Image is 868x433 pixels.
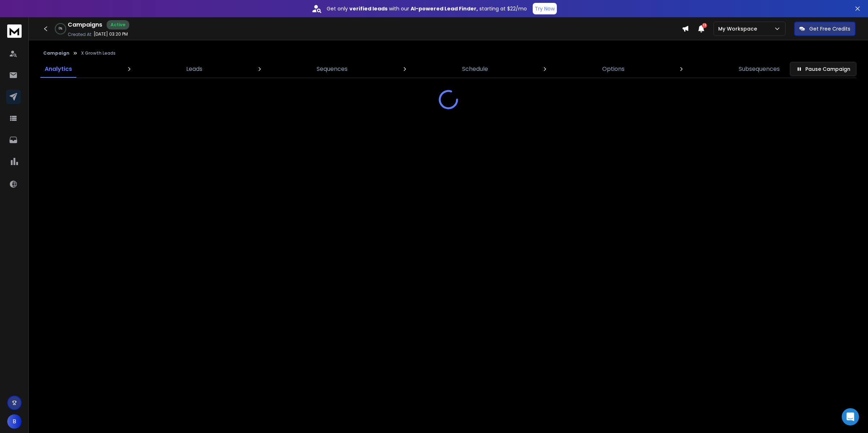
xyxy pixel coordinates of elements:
a: Analytics [40,60,76,78]
div: Active [107,20,129,29]
button: Campaign [43,50,70,56]
a: Subsequences [734,60,784,78]
img: logo [7,24,22,38]
button: Try Now [533,3,557,14]
span: 13 [702,23,707,28]
p: X Growth Leads [81,50,116,56]
p: Sequences [317,65,348,73]
div: Open Intercom Messenger [842,408,859,425]
p: Created At: [68,32,92,37]
p: Subsequences [739,65,780,73]
p: My Workspace [718,25,760,32]
p: 0 % [59,27,62,31]
p: Schedule [462,65,488,73]
p: Try Now [535,5,555,12]
a: Options [598,60,629,78]
p: Get Free Credits [809,25,850,32]
a: Schedule [458,60,492,78]
p: Options [602,65,625,73]
p: Get only with our starting at $22/mo [327,5,527,12]
strong: verified leads [349,5,388,12]
p: [DATE] 03:20 PM [94,31,128,37]
button: Pause Campaign [790,62,856,76]
button: Get Free Credits [794,22,855,36]
a: Sequences [312,60,352,78]
button: B [7,414,22,429]
h1: Campaigns [68,20,102,29]
a: Leads [182,60,207,78]
strong: AI-powered Lead Finder, [411,5,478,12]
p: Analytics [45,65,72,73]
p: Leads [186,65,202,73]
